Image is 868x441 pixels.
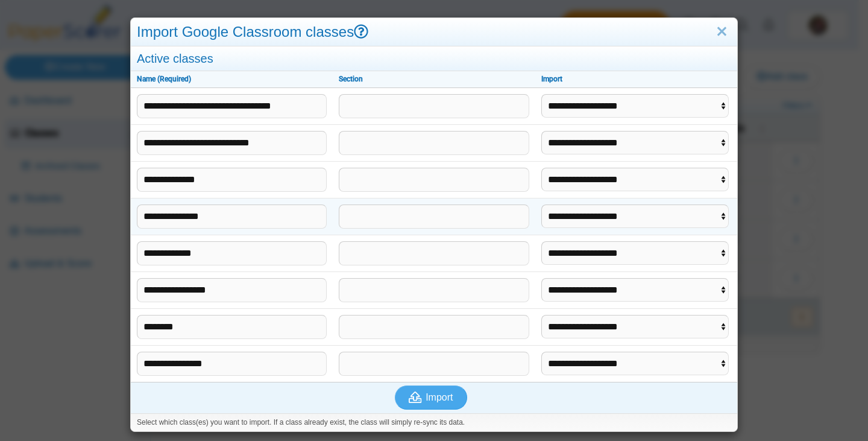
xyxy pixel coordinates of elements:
a: Close [712,22,731,42]
th: Name (Required) [131,71,333,88]
th: Import [535,71,737,88]
div: Active classes [131,46,737,71]
div: Select which class(es) you want to import. If a class already exist, the class will simply re-syn... [131,413,737,431]
div: Import Google Classroom classes [131,18,737,46]
th: Section [333,71,535,88]
button: Import [395,385,467,410]
span: Import [426,392,453,402]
